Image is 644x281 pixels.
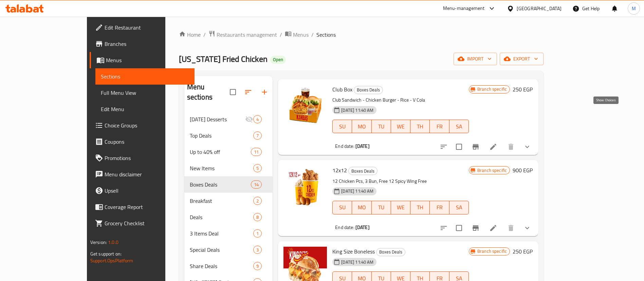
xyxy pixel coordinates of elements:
[105,203,189,211] span: Coverage Report
[90,117,195,134] a: Choice Groups
[433,122,446,131] span: FR
[90,166,195,182] a: Menu disclaimer
[433,203,446,212] span: FR
[500,53,544,65] button: export
[410,201,430,214] button: TH
[467,220,484,236] button: Branch-specific-item
[184,127,273,144] div: Top Deals7
[293,31,309,39] span: Menus
[187,82,230,102] h2: Menu sections
[253,262,262,270] div: items
[513,247,533,256] h6: 250 EGP
[105,121,189,129] span: Choice Groups
[254,165,261,172] span: 5
[184,111,273,127] div: [DATE] Desserts4
[374,122,388,131] span: TU
[251,180,262,189] div: items
[283,85,327,128] img: Club Box
[436,139,452,155] button: sort-choices
[179,30,544,39] nav: breadcrumb
[190,213,253,221] div: Deals
[190,229,253,238] span: 3 Items Deal
[90,134,195,150] a: Coupons
[413,122,427,131] span: TH
[352,201,371,214] button: MO
[519,220,535,236] button: show more
[332,201,352,214] button: SU
[355,223,370,232] b: [DATE]
[226,85,240,99] span: Select all sections
[190,148,251,156] div: Up to 40% off
[184,209,273,225] div: Deals8
[105,187,189,195] span: Upsell
[105,154,189,162] span: Promotions
[253,229,262,238] div: items
[256,84,273,100] button: Add section
[190,131,253,140] span: Top Deals
[190,262,253,270] span: Share Deals
[254,133,261,139] span: 7
[190,246,253,254] div: Special Deals
[254,116,261,123] span: 4
[372,120,391,133] button: TU
[90,199,195,215] a: Coverage Report
[338,259,376,265] span: [DATE] 11:40 AM
[632,5,636,12] span: M
[335,122,349,131] span: SU
[90,238,107,247] span: Version:
[394,203,408,212] span: WE
[489,224,497,232] a: Edit menu item
[452,140,466,154] span: Select to update
[348,167,378,175] div: Boxes Deals
[374,203,388,212] span: TU
[459,55,492,63] span: import
[101,72,189,81] span: Sections
[108,238,118,247] span: 1.0.0
[179,51,268,67] span: [US_STATE] Fried Chicken
[280,31,282,39] li: /
[190,197,253,205] span: Breakfast
[184,258,273,274] div: Share Deals9
[90,249,122,258] span: Get support on:
[352,120,371,133] button: MO
[283,165,327,209] img: 12x12
[475,167,510,174] span: Branch specific
[523,224,531,232] svg: Show Choices
[430,201,449,214] button: FR
[95,68,195,85] a: Sections
[270,57,286,63] span: Open
[443,4,485,13] div: Menu-management
[355,142,370,151] b: [DATE]
[208,30,277,39] a: Restaurants management
[338,107,376,113] span: [DATE] 11:40 AM
[475,248,510,254] span: Branch specific
[436,220,452,236] button: sort-choices
[410,120,430,133] button: TH
[101,89,189,97] span: Full Menu View
[253,246,262,254] div: items
[254,263,261,269] span: 9
[190,164,253,172] span: New Items
[503,139,519,155] button: delete
[217,31,277,39] span: Restaurants management
[355,122,369,131] span: MO
[203,31,206,39] li: /
[452,221,466,235] span: Select to update
[332,177,469,186] p: 12 Chicken Pcs, 3 Bun, Free 12 Spicy Wing Free
[240,84,256,100] span: Sort sections
[184,193,273,209] div: Breakfast2
[335,223,354,232] span: End date:
[332,96,469,104] p: Club Sandwich - Chicken Burger - Rice - V Cola
[184,242,273,258] div: Special Deals3
[513,165,533,175] h6: 900 EGP
[90,19,195,36] a: Edit Restaurant
[391,120,410,133] button: WE
[251,148,262,156] div: items
[449,120,469,133] button: SA
[467,139,484,155] button: Branch-specific-item
[270,56,286,64] div: Open
[105,170,189,178] span: Menu disclaimer
[335,203,349,212] span: SU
